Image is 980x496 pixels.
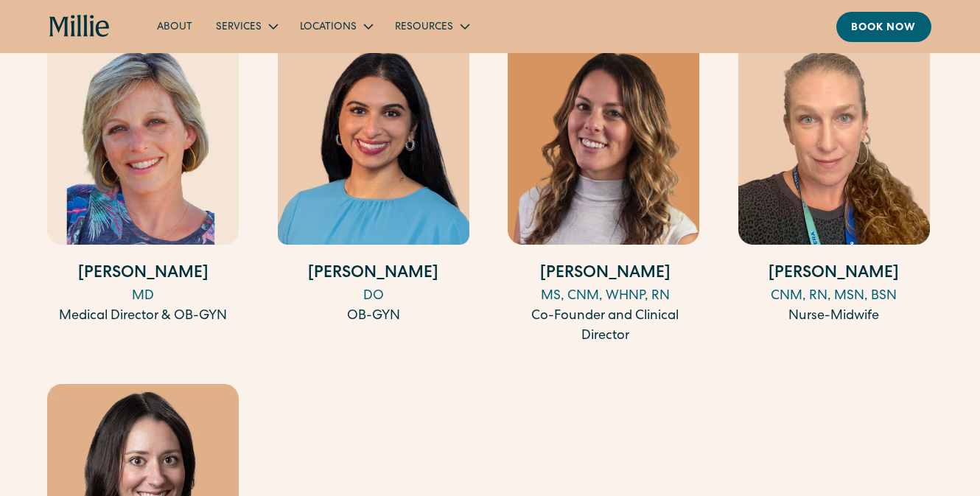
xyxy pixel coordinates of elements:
a: [PERSON_NAME]DOOB-GYN [278,38,469,326]
div: OB-GYN [278,307,469,326]
h4: [PERSON_NAME] [738,262,930,287]
h4: [PERSON_NAME] [47,262,239,287]
div: Services [204,14,288,38]
h4: [PERSON_NAME] [278,262,469,287]
a: [PERSON_NAME]CNM, RN, MSN, BSNNurse-Midwife [738,38,930,326]
div: Services [216,20,262,35]
div: Locations [288,14,383,38]
div: Co-Founder and Clinical Director [508,307,703,346]
div: Locations [300,20,357,35]
h4: [PERSON_NAME] [508,262,703,287]
div: MS, CNM, WHNP, RN [508,287,703,307]
div: Nurse-Midwife [738,307,930,326]
a: [PERSON_NAME]MS, CNM, WHNP, RNCo-Founder and Clinical Director [508,38,703,346]
a: [PERSON_NAME]MDMedical Director & OB-GYN [47,38,239,326]
div: MD [47,287,239,307]
div: Book now [851,21,917,36]
div: Medical Director & OB-GYN [47,307,239,326]
a: About [145,14,204,38]
a: Book now [836,12,931,42]
div: CNM, RN, MSN, BSN [738,287,930,307]
div: Resources [395,20,453,35]
div: Resources [383,14,480,38]
a: home [49,15,110,38]
div: DO [278,287,469,307]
